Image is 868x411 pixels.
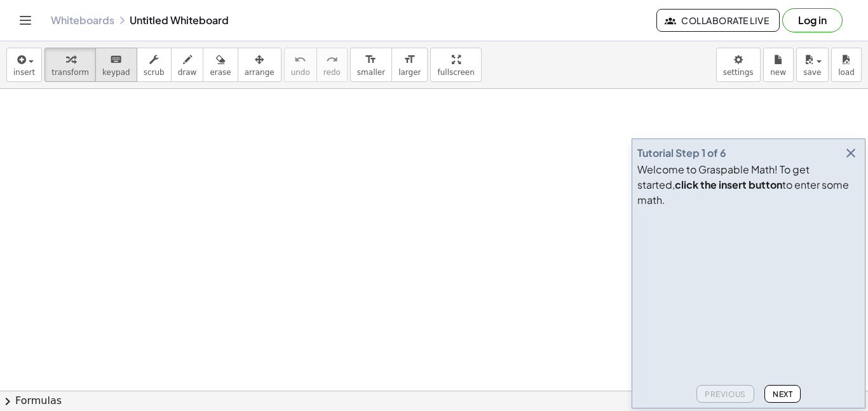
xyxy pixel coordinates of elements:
span: arrange [245,68,275,77]
button: scrub [137,48,172,82]
span: Collaborate Live [667,15,769,26]
span: transform [51,68,89,77]
button: transform [44,48,96,82]
span: save [803,68,821,77]
button: save [796,48,829,82]
button: settings [716,48,761,82]
span: scrub [144,68,165,77]
span: new [770,68,786,77]
span: Next [773,389,792,399]
button: new [763,48,794,82]
div: Tutorial Step 1 of 6 [637,145,726,161]
span: fullscreen [437,68,474,77]
button: format_sizesmaller [350,48,392,82]
button: format_sizelarger [391,48,428,82]
i: keyboard [110,52,122,67]
a: Whiteboards [51,14,114,27]
button: draw [171,48,204,82]
span: settings [723,68,754,77]
span: insert [13,68,35,77]
button: insert [6,48,42,82]
button: Log in [782,8,843,32]
i: undo [294,52,306,67]
button: redoredo [316,48,348,82]
b: click the insert button [675,178,782,191]
span: keypad [102,68,130,77]
span: draw [178,68,197,77]
span: undo [291,68,310,77]
button: Next [764,385,801,403]
span: erase [210,68,231,77]
button: load [831,48,862,82]
div: Welcome to Graspable Math! To get started, to enter some math. [637,162,860,208]
button: Collaborate Live [656,9,780,32]
button: arrange [238,48,281,82]
span: redo [323,68,341,77]
button: erase [203,48,238,82]
span: load [838,68,855,77]
button: fullscreen [430,48,481,82]
i: redo [326,52,338,67]
button: keyboardkeypad [95,48,137,82]
span: larger [398,68,421,77]
span: smaller [357,68,385,77]
i: format_size [403,52,416,67]
button: undoundo [284,48,317,82]
button: Toggle navigation [15,10,36,30]
i: format_size [365,52,377,67]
